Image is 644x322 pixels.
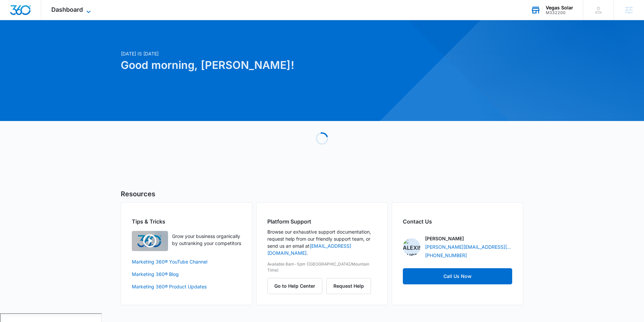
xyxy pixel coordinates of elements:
img: logo_orange.svg [11,11,16,16]
div: Keywords by Traffic [74,40,113,44]
h2: Tips & Tricks [132,217,241,226]
div: account id [546,10,573,15]
button: Request Help [326,278,371,294]
img: website_grey.svg [11,17,16,23]
h2: Contact Us [403,217,512,226]
p: Browse our exhaustive support documentation, request help from our friendly support team, or send... [267,228,377,256]
span: Dashboard [51,6,83,13]
img: Quick Overview Video [132,231,168,251]
div: account name [546,5,573,10]
button: Go to Help Center [267,278,322,294]
a: Go to Help Center [267,283,326,289]
a: Call Us Now [403,268,512,284]
h5: Resources [121,189,523,199]
div: Domain Overview [25,40,60,44]
p: Available 8am-5pm ([GEOGRAPHIC_DATA]/Mountain Time) [267,261,377,273]
a: Marketing 360® YouTube Channel [132,258,241,265]
h1: Good morning, [PERSON_NAME]! [121,57,386,73]
h2: Platform Support [267,217,377,226]
a: [PHONE_NUMBER] [425,252,467,259]
img: Alexis Austere [403,238,420,256]
a: Marketing 360® Product Updates [132,283,241,290]
div: v 4.0.25 [19,11,33,16]
p: Grow your business organically by outranking your competitors [172,233,241,247]
img: tab_domain_overview_orange.svg [18,39,23,44]
img: tab_keywords_by_traffic_grey.svg [67,39,72,44]
div: Domain: [DOMAIN_NAME] [17,17,74,23]
a: [PERSON_NAME][EMAIL_ADDRESS][DOMAIN_NAME] [425,243,512,250]
a: Request Help [326,283,371,289]
p: [PERSON_NAME] [425,235,464,242]
p: [DATE] is [DATE] [121,50,386,57]
a: Marketing 360® Blog [132,271,241,278]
